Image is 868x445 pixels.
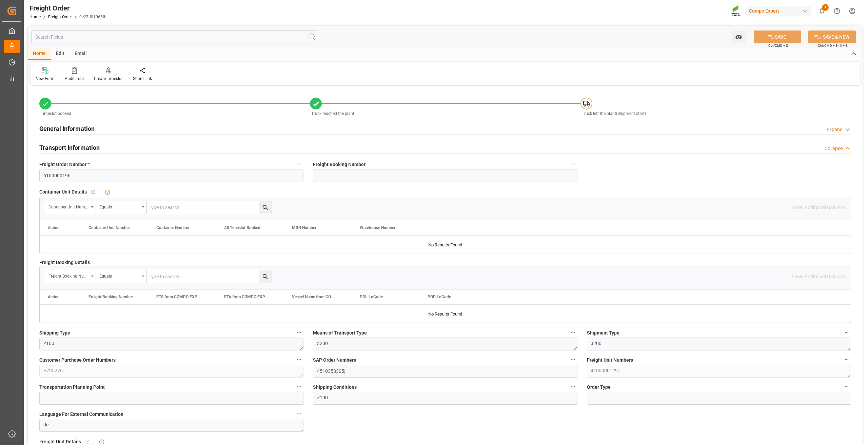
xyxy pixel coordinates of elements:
button: Help Center [829,3,845,19]
span: Freight Order Number [39,161,90,168]
button: open menu [732,31,746,43]
textarea: 3200 [587,338,851,350]
button: open menu [45,270,96,283]
button: Freight Booking Number [569,160,577,168]
span: Ctrl/CMD + S [768,43,788,48]
input: Search Fields [31,31,318,43]
button: search button [259,201,272,214]
textarea: Z100 [39,338,303,350]
span: Customer Purchase Order Numbers [39,357,116,364]
span: Freight Booking Number [313,161,366,168]
span: Truck reached the plant [311,111,354,116]
div: Freight Order [29,3,106,13]
div: Create Timeslot [94,76,123,82]
button: Freight Order Number * [295,160,303,168]
button: Customer Purchase Order Numbers [295,355,303,364]
div: Expand [827,126,843,133]
div: Home [28,48,51,60]
a: Freight Order [48,15,72,19]
span: Warehouse Number [360,225,395,230]
button: Compo Expert [746,4,814,17]
span: Container Unit Number [88,225,130,230]
input: Type to search [147,270,272,283]
div: Container Unit Number [48,202,88,210]
div: Share Link [133,76,152,82]
span: Container Unit Details [39,188,87,196]
button: open menu [96,270,147,283]
button: show 1 new notifications [814,3,829,19]
button: SAP Order Numbers [569,355,577,364]
span: Ctrl/CMD + Shift + S [818,43,848,48]
span: MRN Number [292,225,316,230]
button: Shipment Type [842,328,851,337]
span: Transportation Planning Point [39,384,105,391]
span: Vessel Name from COMPO EXPERT [292,295,337,299]
span: Freight Booking Number [88,295,133,299]
button: Shipping Conditions [569,382,577,391]
textarea: Z100 [313,392,577,405]
span: POL LoCode [360,295,383,299]
span: SAP Order Numbers [313,357,356,364]
button: Freight Unit Numbers [842,355,851,364]
div: New Form [36,76,55,82]
span: 1 [822,4,829,11]
button: open menu [96,201,147,214]
div: Audit Trail [65,76,84,82]
div: Collapse [825,145,843,152]
div: Freight Booking Number [48,271,88,279]
span: Shipping Type [39,329,70,337]
span: All Timeslot Booked [224,225,260,230]
div: Action [48,225,60,230]
span: Truck left the plant(Shipment start) [582,111,646,116]
button: Means of Transport Type [569,328,577,337]
textarea: 3200 [313,338,577,350]
button: open menu [45,201,96,214]
textarea: de [39,419,303,432]
span: Container Number [156,225,189,230]
div: Action [48,295,60,299]
textarea: P795276; [39,365,303,378]
span: ETS from COMPO EXPERT [156,295,202,299]
button: Language For External Communication [295,409,303,418]
button: SAVE [754,31,801,43]
span: Freight Unit Numbers [587,357,633,364]
span: Freight Booking Details [39,259,90,266]
span: Language For External Communication [39,411,123,418]
button: Transportation Planning Point [295,382,303,391]
input: Type to search [147,201,272,214]
div: Email [70,48,92,60]
span: POD LoCode [428,295,451,299]
h2: General Information [39,124,95,133]
span: Order Type [587,384,611,391]
button: Order Type [842,382,851,391]
span: Shipment Type [587,329,619,337]
div: Equals [99,202,139,210]
div: Equals [99,271,139,279]
button: SAVE & NEW [808,31,856,43]
h2: Transport Information [39,143,100,152]
span: Timeslot booked [41,111,71,116]
div: Edit [51,48,70,60]
textarea: 4100000129; [587,365,851,378]
span: ETA from COMPO EXPERT [224,295,270,299]
button: Shipping Type [295,328,303,337]
button: search button [259,270,272,283]
a: Home [29,15,41,19]
img: Screenshot%202023-09-29%20at%2010.02.21.png_1712312052.png [731,5,742,17]
div: Compo Expert [746,6,811,16]
span: Means of Transport Type [313,329,367,337]
span: Shipping Conditions [313,384,357,391]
